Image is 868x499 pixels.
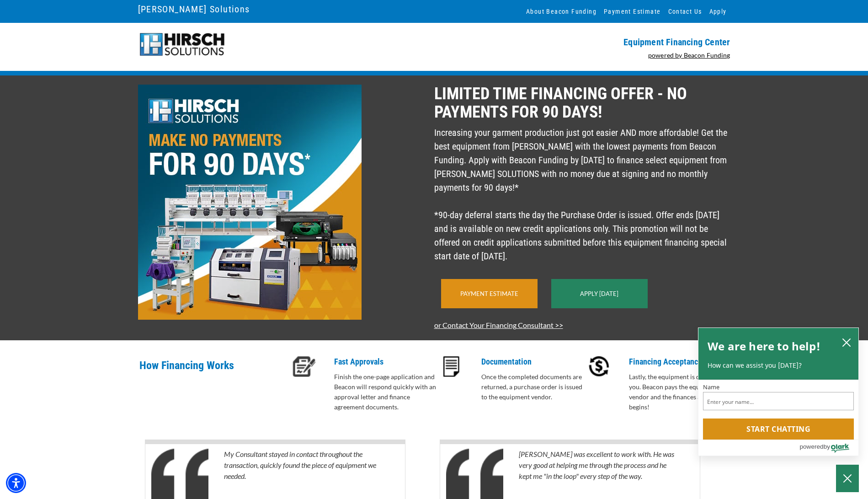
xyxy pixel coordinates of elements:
p: Equipment Financing Center [440,37,730,48]
a: Payment Estimate [460,290,518,297]
p: How can we assist you [DATE]? [708,361,849,370]
a: or Contact Your Financing Consultant >> [434,321,563,329]
button: Close Chatbox [836,465,859,492]
button: close chatbox [839,336,854,349]
span: powered [799,441,823,452]
span: by [824,441,830,452]
img: Fast Approvals [293,356,316,377]
div: Accessibility Menu [6,473,26,493]
img: logo [138,32,226,57]
p: Once the completed documents are returned, a purchase order is issued to the equipment vendor. [481,372,587,402]
p: Lastly, the equipment is delivered to you. Beacon pays the equipment vendor and the finances agre... [629,372,735,412]
h2: We are here to help! [708,337,820,355]
a: Powered by Olark [799,440,858,456]
input: Name [703,392,854,410]
button: Start chatting [703,419,854,440]
a: powered by Beacon Funding - open in a new tab [648,51,730,59]
a: [PERSON_NAME] Solutions [138,1,250,17]
p: Documentation [481,356,587,367]
p: Increasing your garment production just got easier AND more affordable! Get the best equipment fr... [434,126,730,263]
div: olark chatbox [698,327,859,456]
p: LIMITED TIME FINANCING OFFER - NO PAYMENTS FOR 90 DAYS! [434,85,730,121]
p: Financing Acceptance [629,356,735,367]
p: How Financing Works [139,356,287,386]
label: Name [703,384,854,390]
p: Finish the one-page application and Beacon will respond quickly with an approval letter and finan... [334,372,440,412]
img: Documentation [443,356,459,377]
a: Apply [DATE] [580,290,618,297]
p: Fast Approvals [334,356,440,367]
